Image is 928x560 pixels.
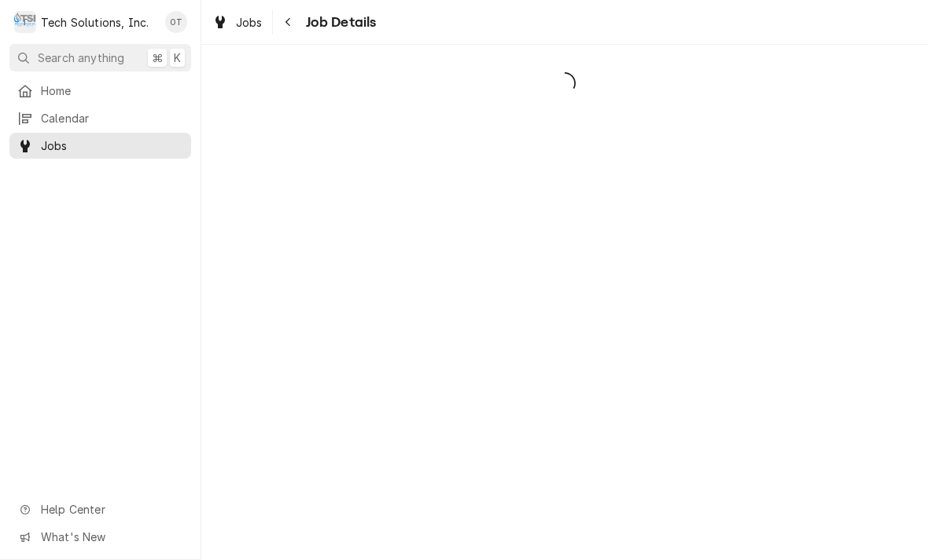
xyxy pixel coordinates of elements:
[41,14,149,31] div: Tech Solutions, Inc.
[201,67,928,100] span: Loading...
[9,496,191,522] a: Go to Help Center
[9,133,191,159] a: Jobs
[236,14,263,31] span: Jobs
[276,9,301,35] button: Navigate back
[9,524,191,550] a: Go to What's New
[9,78,191,104] a: Home
[41,137,183,154] span: Jobs
[41,529,182,545] span: What's New
[14,11,36,33] div: T
[301,12,377,33] span: Job Details
[41,501,182,518] span: Help Center
[174,49,181,66] span: K
[152,49,163,66] span: ⌘
[206,9,269,35] a: Jobs
[9,105,191,131] a: Calendar
[9,44,191,71] button: Search anything⌘K
[165,11,187,33] div: OT
[165,11,187,33] div: Otis Tooley's Avatar
[38,49,124,66] span: Search anything
[14,11,36,33] div: Tech Solutions, Inc.'s Avatar
[41,82,183,99] span: Home
[41,110,183,126] span: Calendar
